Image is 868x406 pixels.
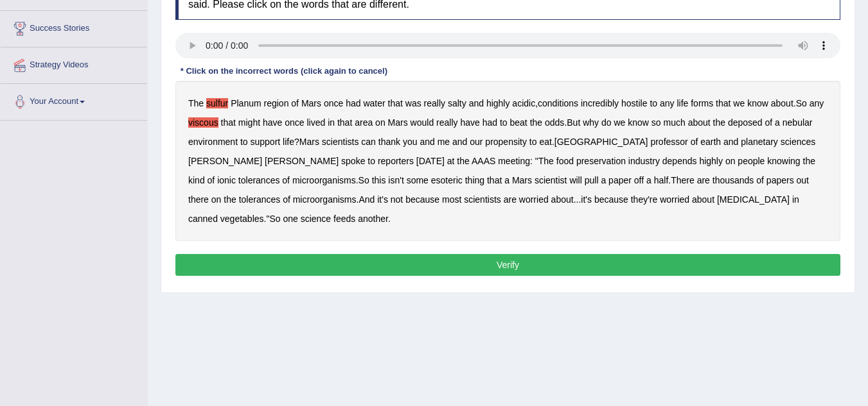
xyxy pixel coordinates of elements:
b: highly [486,98,510,108]
b: AAAS [472,156,495,166]
b: the [224,194,236,205]
b: microorganisms [293,194,357,205]
b: viscous [188,117,218,128]
b: we [733,98,745,108]
b: water [363,98,385,108]
b: conditions [538,98,578,108]
b: a [504,175,509,185]
b: once [324,98,343,108]
b: worried [660,194,689,205]
b: thing [465,175,484,185]
b: one [283,214,297,224]
b: food [556,156,574,166]
div: , . . ? . : " . . . ... ." . [175,81,840,241]
b: highly [699,156,723,166]
a: Your Account [1,84,147,116]
b: because [594,194,628,205]
b: And [359,194,375,205]
b: of [291,98,299,108]
b: of [282,175,290,185]
b: life [283,137,294,147]
a: Strategy Videos [1,47,147,80]
b: There [671,175,695,185]
b: beat [510,117,527,128]
b: Mars [388,117,408,128]
b: would [411,117,434,128]
b: know [747,98,768,108]
b: why [583,117,599,128]
b: that [716,98,731,108]
b: can [361,137,376,147]
b: [PERSON_NAME] [265,156,339,166]
b: the [530,117,542,128]
b: the [457,156,469,166]
b: hostile [621,98,647,108]
b: that [221,117,236,128]
b: about [688,117,711,128]
b: knowing [767,156,800,166]
b: it's [377,194,388,205]
b: we [614,117,625,128]
b: there [188,194,209,205]
b: [MEDICAL_DATA] [717,194,790,205]
b: Planum [231,98,261,108]
b: people [738,156,765,166]
b: of [283,194,290,205]
b: of [691,137,698,147]
b: in [792,194,799,205]
b: lived [306,117,325,128]
b: isn't [388,175,403,185]
a: Success Stories [1,11,147,43]
b: at [447,156,455,166]
b: But [567,117,580,128]
b: out [797,175,809,185]
b: So [359,175,369,185]
b: The [538,156,554,166]
b: Mars [301,98,321,108]
b: and [469,98,484,108]
b: about [771,98,793,108]
b: this [372,175,386,185]
b: Mars [299,137,319,147]
b: really [436,117,457,128]
b: in [328,117,335,128]
b: canned [188,214,218,224]
b: once [285,117,304,128]
b: have [263,117,282,128]
b: on [725,156,736,166]
b: [DATE] [416,156,445,166]
b: off [634,175,644,185]
b: have [460,117,479,128]
b: about [692,194,714,205]
b: know [628,117,649,128]
b: deposed [728,117,763,128]
b: most [442,194,461,205]
b: that [337,117,352,128]
b: do [601,117,612,128]
b: a [601,175,606,185]
b: thousands [713,175,754,185]
b: that [388,98,403,108]
b: salty [448,98,466,108]
b: they're [631,194,658,205]
b: [GEOGRAPHIC_DATA] [554,137,648,147]
b: pull [585,175,599,185]
b: to [368,156,375,166]
b: might [238,117,260,128]
b: on [211,194,222,205]
b: a [646,175,651,185]
b: was [405,98,421,108]
b: any [810,98,824,108]
b: some [407,175,429,185]
b: of [765,117,773,128]
b: area [355,117,373,128]
b: scientists [464,194,501,205]
b: kind [188,175,205,185]
b: sciences [781,137,815,147]
b: meeting [498,156,530,166]
b: the [713,117,725,128]
b: sulfur [206,98,228,108]
b: any [660,98,675,108]
b: will [569,175,581,185]
b: had [346,98,360,108]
